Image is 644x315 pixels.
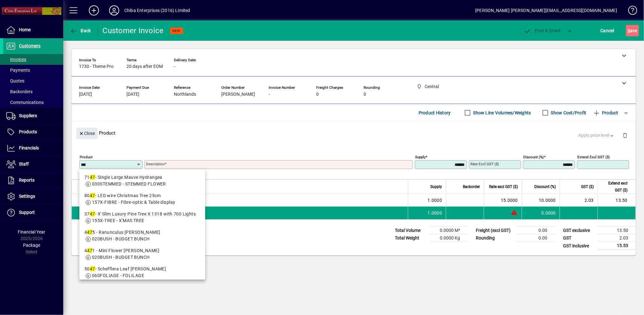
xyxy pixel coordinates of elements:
[3,54,63,65] a: Invoices
[92,273,144,278] span: 060FOLIAGE - FOLILAGE
[75,130,99,136] app-page-header-button: Close
[90,211,95,216] em: 47
[6,100,44,105] span: Communications
[6,89,33,94] span: Backorders
[3,189,63,204] a: Settings
[6,68,30,73] span: Payments
[92,236,150,241] span: 020BUSH - BUDGET BUNCH
[3,156,63,172] a: Staff
[68,25,93,36] button: Back
[84,247,200,254] div: 4 1 - Mini Flower [PERSON_NAME]
[3,86,63,97] a: Backorders
[19,129,37,134] span: Products
[392,234,430,242] td: Total Weight
[79,263,205,282] mat-option: 5047 - Schefflera Leaf Bush
[535,28,538,33] span: P
[92,255,150,260] span: 020BUSH - BUDGET BUNCH
[79,208,205,227] mat-option: 3747 - 9' Slim Luxury Pine Tree X 1318 with 700 Lights
[174,92,196,97] span: Northlands
[522,207,560,219] td: 0.0000
[430,227,468,234] td: 0.0000 M³
[19,178,34,183] span: Reports
[617,128,633,143] button: Delete
[79,172,205,190] mat-option: 7147 - Single Large Mauve Hydrangea
[104,5,124,16] button: Profile
[560,242,598,250] td: GST inclusive
[103,26,164,36] div: Customer Invoice
[628,28,630,33] span: S
[124,5,190,15] div: Chiba Enterprises (2016) Limited
[430,183,442,190] span: Supply
[79,245,205,263] mat-option: 4471 - Mini Flower Bush
[79,190,205,208] mat-option: 8047 - LED wire Christmas Tree 25cm
[522,194,560,207] td: 10.0000
[79,128,95,139] span: Close
[84,229,200,236] div: 4 5 - Ranunculus [PERSON_NAME]
[3,108,63,124] a: Suppliers
[517,227,555,234] td: 0.00
[626,25,639,36] button: Save
[473,227,517,234] td: Freight (excl GST)
[19,27,31,32] span: Home
[579,132,615,139] span: Apply price level
[76,128,98,139] button: Close
[3,22,63,38] a: Home
[126,64,163,69] span: 20 days after EOM
[3,173,63,188] a: Reports
[473,234,517,242] td: Rounding
[80,155,93,159] mat-label: Product
[577,155,610,159] mat-label: Extend excl GST ($)
[489,183,518,190] span: Rate excl GST ($)
[84,211,200,217] div: 37 - 9' Slim Luxury Pine Tree X 1318 with 700 Lights
[19,113,37,118] span: Suppliers
[617,132,633,138] app-page-header-button: Delete
[3,140,63,156] a: Financials
[488,197,518,203] div: 15.0000
[576,130,618,141] button: Apply price level
[521,25,564,36] button: Post & Email
[71,121,636,144] div: Product
[126,92,139,97] span: [DATE]
[428,210,442,216] span: 1.0000
[598,234,636,242] td: 2.03
[19,194,35,199] span: Settings
[19,145,39,150] span: Financials
[92,200,175,205] span: 157X-FIBRE - Fibre-optic & Table display
[550,110,586,116] label: Show Cost/Profit
[364,92,366,97] span: 0
[415,155,426,159] mat-label: Supply
[3,97,63,108] a: Communications
[221,92,255,97] span: [PERSON_NAME]
[419,108,451,118] span: Product History
[173,29,181,33] span: NEW
[598,194,635,207] td: 13.50
[3,205,63,221] a: Support
[599,25,616,36] button: Cancel
[628,26,637,36] span: ave
[79,64,113,69] span: 1730 - Theme Pro
[79,92,92,97] span: [DATE]
[463,183,480,190] span: Backorder
[19,43,40,48] span: Customers
[84,5,104,16] button: Add
[316,92,319,97] span: 0
[3,124,63,140] a: Products
[534,183,556,190] span: Discount (%)
[174,64,175,69] span: -
[392,227,430,234] td: Total Volume
[517,234,555,242] td: 0.00
[90,193,95,198] em: 47
[70,28,91,33] span: Back
[90,266,95,271] em: 47
[598,242,636,250] td: 15.53
[475,5,617,15] div: [PERSON_NAME] [PERSON_NAME][EMAIL_ADDRESS][DOMAIN_NAME]
[19,161,29,167] span: Staff
[92,181,166,186] span: 030STEMMED - STEMMED FLOWER
[6,57,26,62] span: Invoices
[79,227,205,245] mat-option: 4475 - Ranunculus Bush
[92,218,144,223] span: 155X-TREE - X'MAS TREE
[19,210,35,215] span: Support
[23,243,40,248] span: Package
[3,65,63,76] a: Payments
[18,229,46,234] span: Financial Year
